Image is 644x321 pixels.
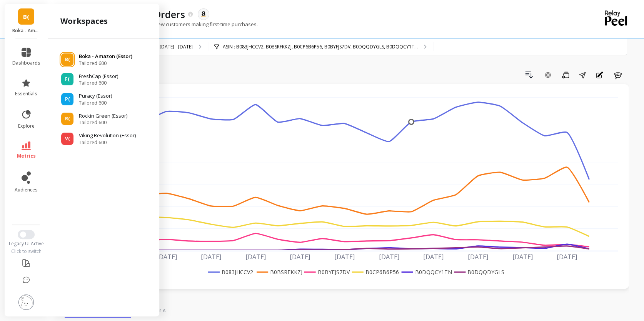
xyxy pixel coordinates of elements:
h2: workspaces [60,16,108,27]
span: explore [18,123,35,129]
span: Tailored 600 [79,100,112,106]
p: Viking Revolution (Essor) [79,132,136,140]
p: Rockin Green (Essor) [79,112,127,120]
nav: Tabs [65,300,629,318]
text: B0DQQDYGLS [467,268,504,276]
span: R( [65,116,70,122]
img: profile picture [18,294,34,310]
span: F( [65,76,70,82]
span: audiences [15,187,38,193]
div: Legacy UI Active [5,241,48,247]
img: api.amazon.svg [200,11,207,18]
span: P( [65,96,70,102]
span: B( [23,12,29,21]
button: Switch to New UI [18,230,35,239]
span: metrics [17,153,36,159]
p: Boka - Amazon (Essor) [12,28,40,34]
p: The number of orders placed by new customers making first-time purchases. [65,21,258,28]
p: Puracy (Essor) [79,92,112,100]
span: V( [65,136,70,142]
p: ASIN : B083JHCCV2, B0BSRFKKZJ, B0CP6B6P56, B0BYFJS7DV, B0DQQDYGLS, B0DQQCY1T... [223,44,418,50]
span: Tailored 600 [79,60,132,67]
p: Boka - Amazon (Essor) [79,53,132,60]
span: Tailored 600 [79,80,118,86]
div: Click to switch [5,248,48,254]
span: Tailored 600 [79,140,136,146]
span: B( [65,57,70,63]
span: dashboards [12,60,40,66]
span: essentials [15,91,37,97]
p: FreshCap (Essor) [79,73,118,80]
span: Tailored 600 [79,120,127,126]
